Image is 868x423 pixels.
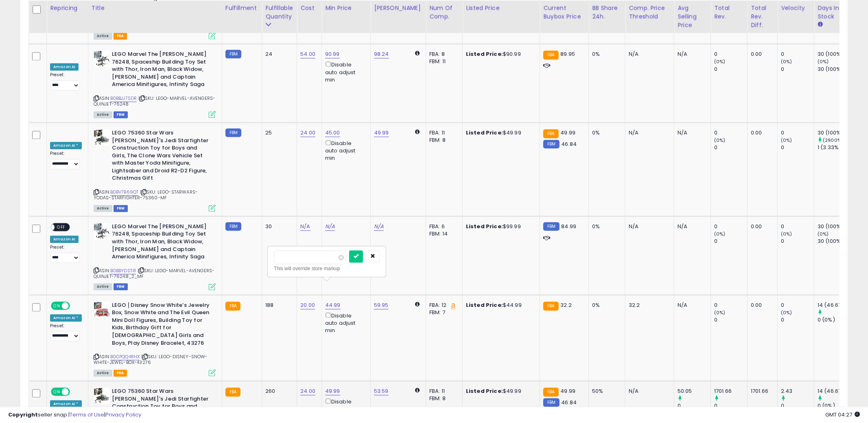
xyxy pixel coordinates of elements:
div: 0 [714,66,747,73]
small: FBA [543,302,558,311]
div: 30 (100%) [818,129,851,137]
div: 0% [592,129,619,137]
strong: Copyright [8,411,38,419]
div: 0 [714,129,747,137]
div: FBM: 14 [429,230,456,238]
div: ASIN: [94,302,216,375]
a: N/A [300,223,310,231]
div: N/A [678,51,704,58]
a: 24.00 [300,387,315,395]
div: $99.99 [466,223,533,230]
div: Velocity [781,4,811,12]
div: 0 [781,238,814,245]
div: Cost [300,4,318,12]
div: $90.99 [466,51,533,58]
div: N/A [629,223,668,230]
div: Days In Stock [818,4,847,21]
div: Disable auto adjust min [325,139,364,162]
div: 0% [592,302,619,309]
div: Fulfillable Quantity [265,4,293,21]
div: $49.99 [466,129,533,137]
div: Title [92,4,219,12]
div: 0 [714,316,747,324]
small: (0%) [781,231,792,237]
span: All listings currently available for purchase on Amazon [94,33,112,40]
a: 49.99 [325,387,340,395]
small: FBA [543,129,558,138]
small: FBM [543,140,559,148]
img: 51m7hRR0rnL._SL40_.jpg [94,302,110,318]
div: 0% [592,51,619,58]
a: B0BV7B69QT [110,189,139,196]
span: | SKU: LEGO-DISNEY-SNOW-WHITE-JEWEL-BOX-43276 [94,353,208,366]
div: This will override store markup [274,264,380,273]
div: 188 [265,302,291,309]
div: FBM: 11 [429,58,456,65]
small: Days In Stock. [818,21,822,28]
div: 0 [714,302,747,309]
a: Privacy Policy [105,411,141,419]
small: FBM [225,222,241,231]
small: FBM [225,50,241,58]
a: 59.95 [374,301,389,309]
div: 1701.66 [751,388,771,395]
div: Current Buybox Price [543,4,585,21]
div: Preset: [50,245,82,263]
div: seller snap | | [8,411,141,419]
span: 84.99 [562,223,577,230]
div: Repricing [50,4,85,12]
small: (2900%) [823,137,843,143]
span: FBA [114,33,127,40]
span: FBA [114,370,127,377]
div: 30 (100%) [818,238,851,245]
div: Amazon AI [50,236,79,243]
a: 24.00 [300,129,315,137]
div: Disable auto adjust min [325,311,364,335]
a: 45.00 [325,129,340,137]
b: LEGO Marvel The [PERSON_NAME] 76248, Spaceship Building Toy Set with Thor, Iron Man, Black Widow,... [112,51,211,90]
div: 0 [781,129,814,137]
div: N/A [629,51,668,58]
a: 44.99 [325,301,341,309]
span: OFF [55,223,68,230]
div: 0 [714,144,747,151]
div: 14 (46.67%) [818,388,851,395]
a: 49.99 [374,129,389,137]
a: N/A [325,223,335,231]
b: Listed Price: [466,129,503,137]
div: N/A [678,223,704,230]
span: All listings currently available for purchase on Amazon [94,111,112,118]
span: OFF [69,388,82,395]
div: 0.00 [751,129,771,137]
div: 25 [265,129,291,137]
div: Comp. Price Threshold [629,4,671,21]
div: 30 (100%) [818,223,851,230]
div: N/A [629,388,668,395]
div: ASIN: [94,51,216,117]
small: (0%) [818,231,829,237]
small: (0%) [818,58,829,65]
span: OFF [69,302,82,309]
a: 98.24 [374,50,389,58]
div: ASIN: [94,129,216,211]
small: FBA [225,302,241,311]
div: 30 (100%) [818,66,851,73]
div: 32.2 [629,302,668,309]
img: 516hF03HaJL._SL40_.jpg [94,51,110,67]
div: BB Share 24h. [592,4,622,21]
b: Listed Price: [466,301,503,309]
div: FBM: 8 [429,137,456,144]
span: All listings currently available for purchase on Amazon [94,205,112,212]
div: 0 [781,66,814,73]
small: (0%) [781,58,792,65]
small: FBA [543,51,558,59]
div: 0 [714,402,747,410]
img: 518f1VS+yBL._SL40_.jpg [94,388,110,404]
div: N/A [629,129,668,137]
div: FBA: 12 [429,302,456,309]
div: 1 (3.33%) [818,144,851,151]
div: Min Price [325,4,367,12]
small: (0%) [714,137,726,143]
div: 0.00 [751,223,771,230]
small: (0%) [714,58,726,65]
